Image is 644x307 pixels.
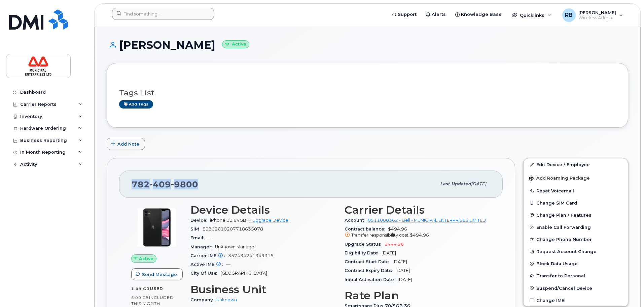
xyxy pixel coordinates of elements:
[393,259,407,264] span: [DATE]
[190,204,336,216] h3: Device Details
[345,226,388,232] span: Contract balance
[524,209,628,221] button: Change Plan / Features
[524,257,628,270] button: Block Data Usage
[203,226,263,232] span: 89302610207718635078
[119,89,616,97] h3: Tags List
[131,286,150,291] span: 1.09 GB
[190,235,207,240] span: Email
[228,253,274,258] span: 357434241349315
[222,40,249,48] small: Active
[345,226,491,239] span: $494.96
[139,255,153,262] span: Active
[536,225,591,230] span: Enable Call Forwarding
[536,285,592,290] span: Suspend/Cancel Device
[536,212,592,217] span: Change Plan / Features
[345,289,491,302] h3: Rate Plan
[385,242,404,247] span: $444.96
[107,138,145,150] button: Add Note
[398,277,412,282] span: [DATE]
[107,39,628,51] h1: [PERSON_NAME]
[524,158,628,171] a: Edit Device / Employee
[345,242,385,247] span: Upgrade Status
[524,270,628,282] button: Transfer to Personal
[345,268,395,273] span: Contract Expiry Date
[220,271,267,276] span: [GEOGRAPHIC_DATA]
[150,179,171,189] span: 409
[190,262,226,267] span: Active IMEI
[524,185,628,197] button: Reset Voicemail
[190,226,203,232] span: SIM
[131,268,183,280] button: Send Message
[190,218,210,223] span: Device
[395,268,410,273] span: [DATE]
[410,233,429,238] span: $494.96
[524,221,628,233] button: Enable Call Forwarding
[171,179,198,189] span: 9800
[131,295,149,300] span: 5.00 GB
[190,271,220,276] span: City Of Use
[142,271,177,278] span: Send Message
[382,250,396,255] span: [DATE]
[345,277,398,282] span: Initial Activation Date
[132,179,198,189] span: 782
[524,282,628,294] button: Suspend/Cancel Device
[190,244,215,249] span: Manager
[226,262,230,267] span: —
[249,218,288,223] a: + Upgrade Device
[190,253,228,258] span: Carrier IMEI
[137,207,177,248] img: iPhone_11.jpg
[345,218,368,223] span: Account
[210,218,246,223] span: iPhone 11 64GB
[119,100,153,109] a: Add tags
[216,297,237,302] a: Unknown
[524,171,628,185] button: Add Roaming Package
[471,181,486,186] span: [DATE]
[524,197,628,209] button: Change SIM Card
[190,297,216,302] span: Company
[150,286,163,291] span: used
[368,218,486,223] a: 0511000362 - Bell - MUNICIPAL ENTERPRISES LIMITED
[215,244,256,249] span: Unknown Manager
[345,250,382,255] span: Eligibility Date
[440,181,471,186] span: Last updated
[345,259,393,264] span: Contract Start Date
[529,176,590,182] span: Add Roaming Package
[351,233,408,238] span: Transfer responsibility cost
[131,295,174,306] span: included this month
[345,204,491,216] h3: Carrier Details
[524,294,628,306] button: Change IMEI
[117,141,139,147] span: Add Note
[524,245,628,257] button: Request Account Change
[207,235,211,240] span: —
[524,233,628,245] button: Change Phone Number
[190,283,336,296] h3: Business Unit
